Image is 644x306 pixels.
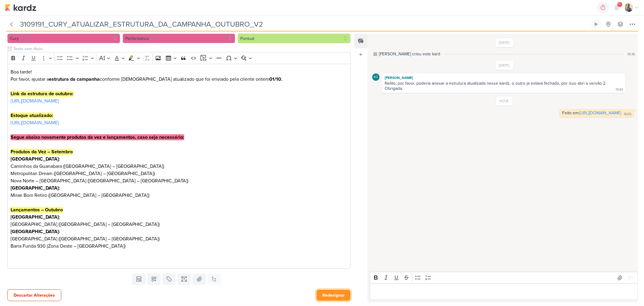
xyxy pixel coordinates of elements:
span: 9+ [618,2,622,7]
p: Caminhos da Guanabara ([GEOGRAPHIC_DATA] – [GEOGRAPHIC_DATA]) [11,163,348,170]
div: Editor editing area: main [370,283,638,300]
button: Cury [7,34,120,43]
input: Kard Sem Título [18,19,590,30]
p: Barra Funda 930 (Zona Oeste – [GEOGRAPHIC_DATA]) [11,243,348,264]
button: Redesignar [316,290,351,301]
div: Nelito, por favor, poderia anexar a estrutura atualizada nesse kardz, o outro ja estava fechado, ... [385,81,607,91]
div: Este log é visível à todos no kard [373,52,377,56]
p: Nova Norte – [GEOGRAPHIC_DATA] ([GEOGRAPHIC_DATA] – [GEOGRAPHIC_DATA]) [11,177,348,184]
div: 19:34 [616,87,623,92]
button: Descartar Alterações [7,289,61,301]
strong: [GEOGRAPHIC_DATA]: [11,214,60,220]
a: [URL][DOMAIN_NAME] [11,98,59,104]
strong: [GEOGRAPHIC_DATA]: [11,185,60,191]
strong: [GEOGRAPHIC_DATA]: [11,229,60,235]
img: kardz.app [5,4,36,11]
strong: Produtos da Vez – Setembro [11,149,73,155]
p: [GEOGRAPHIC_DATA] ([GEOGRAPHIC_DATA] – [GEOGRAPHIC_DATA]) [11,235,348,243]
p: [GEOGRAPHIC_DATA] ([GEOGRAPHIC_DATA] – [GEOGRAPHIC_DATA]) [11,221,348,228]
strong: [GEOGRAPHIC_DATA]: [11,156,60,162]
div: Editor editing area: main [7,64,351,269]
p: Metropolitan Dream ([GEOGRAPHIC_DATA] – [GEOGRAPHIC_DATA]) [11,170,348,177]
img: Iara Santos [625,3,633,12]
div: Editor toolbar [7,52,351,64]
p: AG [374,76,378,79]
strong: 01/10. [270,76,283,82]
input: Texto sem título [12,46,351,52]
strong: Estoque atualizado: [11,112,53,119]
button: Performance [123,34,235,43]
a: [URL][DOMAIN_NAME] [11,120,59,126]
div: Editor toolbar [370,272,638,284]
div: 10:16 [627,51,635,57]
div: Aline Gimenez Graciano [372,73,380,81]
strong: Lançamentos – Outubro [11,207,63,213]
strong: Segue abaixo novamente produtos da vez e lançamentos, caso seja necessário: [11,134,184,140]
div: Ligar relógio [594,22,599,27]
p: Mirae Bom Retiro ([GEOGRAPHIC_DATA] – [GEOGRAPHIC_DATA]) [11,192,348,199]
a: [URL][DOMAIN_NAME] [579,110,621,116]
div: Aline criou este kard [379,51,440,57]
strong: estrutura da campanha [49,76,100,82]
p: Boa tarde! Por favor, ajustar a conforme [DEMOGRAPHIC_DATA] atualizado que foi enviado pela clien... [11,68,348,97]
div: [PERSON_NAME] [383,75,624,81]
strong: Link da estrutura de outubro: [11,91,73,97]
button: Pontual [238,34,351,43]
div: Feito em: [562,110,621,116]
div: 16:06 [624,112,631,117]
